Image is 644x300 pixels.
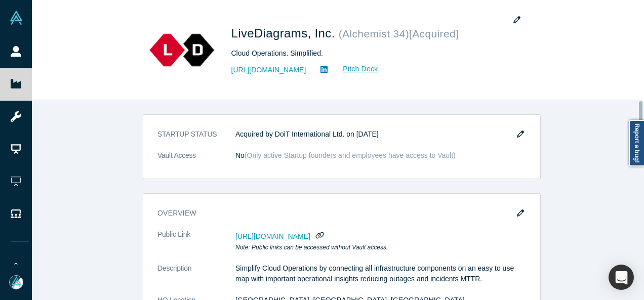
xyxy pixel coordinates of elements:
dd: Acquired by DoiT International Ltd. on [DATE] [235,129,526,140]
span: [URL][DOMAIN_NAME] [235,232,310,240]
em: Note: Public links can be accessed without Vault access. [235,244,388,251]
dt: Vault Access [157,150,235,172]
span: Public Link [157,229,190,240]
dt: STARTUP STATUS [157,129,235,150]
img: Mia Scott's Account [9,275,23,289]
img: Alchemist Vault Logo [9,11,23,25]
small: ( Alchemist 34 ) [Acquired] [339,28,459,39]
img: LiveDiagrams, Inc.'s Logo [146,15,217,85]
p: Simplify Cloud Operations by connecting all infrastructure components on an easy to use map with ... [235,263,526,284]
span: ( Only active Startup founders and employees have access to Vault ) [245,151,456,159]
h3: overview [157,208,512,219]
dd: No [235,150,526,161]
div: Cloud Operations. Simplified. [231,48,515,59]
a: Report a bug! [629,120,644,166]
a: [URL][DOMAIN_NAME] [231,65,306,75]
a: Pitch Deck [332,63,378,75]
span: LiveDiagrams, Inc. [231,26,339,40]
dt: Description [157,263,235,295]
